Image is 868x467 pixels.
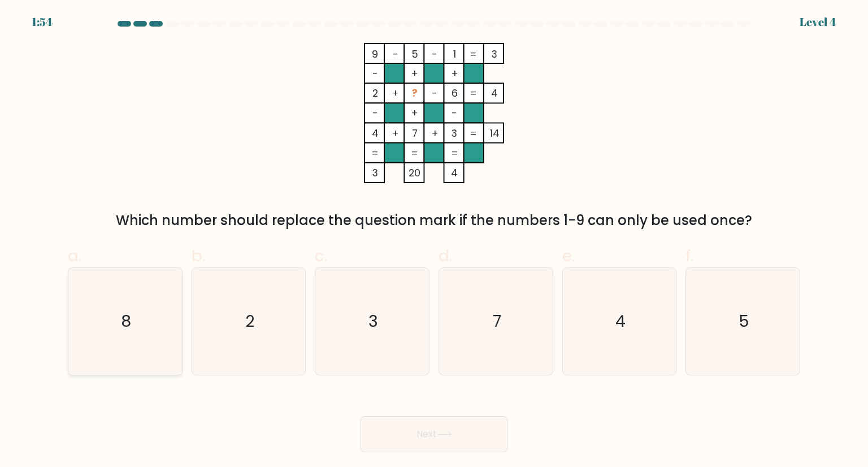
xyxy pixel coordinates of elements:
[392,126,399,140] tspan: +
[451,146,458,160] tspan: =
[452,86,458,100] tspan: 6
[315,245,327,267] span: c.
[800,14,836,31] div: Level 4
[192,245,205,267] span: b.
[470,86,477,100] tspan: =
[411,47,418,61] tspan: 5
[361,416,507,452] button: Next
[372,86,378,100] tspan: 2
[392,86,399,100] tspan: +
[411,106,418,120] tspan: +
[372,66,378,80] tspan: -
[412,86,418,100] tspan: ?
[368,310,378,332] text: 3
[452,126,457,140] tspan: 3
[739,310,749,332] text: 5
[432,47,437,61] tspan: -
[409,166,420,180] tspan: 20
[371,146,379,160] tspan: =
[68,245,81,267] span: a.
[393,47,398,61] tspan: -
[372,106,378,120] tspan: -
[431,126,439,140] tspan: +
[685,245,693,267] span: f.
[490,126,500,140] tspan: 14
[451,166,458,180] tspan: 4
[411,146,418,160] tspan: =
[453,47,456,61] tspan: 1
[32,14,53,31] div: 1:54
[372,166,378,180] tspan: 3
[372,47,378,61] tspan: 9
[439,245,452,267] span: d.
[75,210,793,231] div: Which number should replace the question mark if the numbers 1-9 can only be used once?
[121,310,131,332] text: 8
[491,86,498,100] tspan: 4
[493,310,501,332] text: 7
[411,66,418,80] tspan: +
[492,47,497,61] tspan: 3
[470,126,477,140] tspan: =
[432,86,437,100] tspan: -
[452,106,457,120] tspan: -
[412,126,418,140] tspan: 7
[615,310,626,332] text: 4
[451,66,458,80] tspan: +
[245,310,254,332] text: 2
[372,126,379,140] tspan: 4
[562,245,575,267] span: e.
[470,47,477,61] tspan: =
